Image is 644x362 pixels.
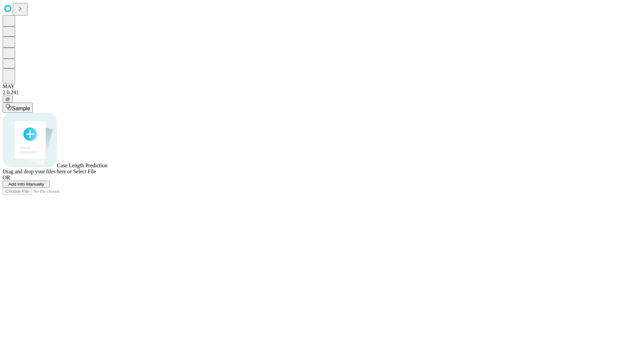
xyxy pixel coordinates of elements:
span: Drag and drop your files here or [3,169,72,174]
span: Sample [12,106,30,111]
span: Case Length Prediction [57,163,107,168]
button: Sample [3,103,33,113]
span: @ [5,97,10,102]
span: Add Info Manually [8,182,44,187]
span: Select File [73,169,96,174]
button: @ [3,96,13,103]
button: Add Info Manually [3,181,50,188]
span: OR [3,175,10,180]
div: MAY [3,83,641,89]
div: 2.0.241 [3,89,641,96]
